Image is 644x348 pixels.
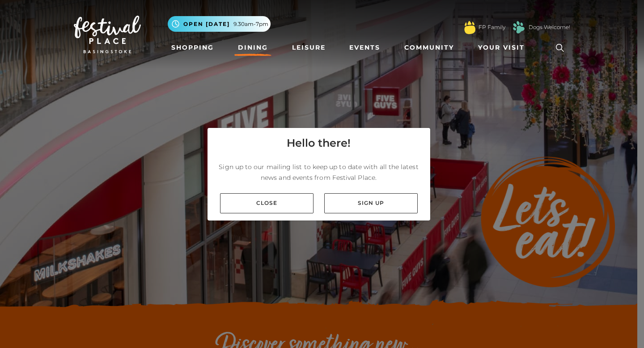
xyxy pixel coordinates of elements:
[479,23,505,31] a: FP Family
[168,16,271,32] button: Open [DATE] 9.30am-7pm
[478,43,525,52] span: Your Visit
[168,39,217,56] a: Shopping
[234,39,271,56] a: Dining
[324,193,418,213] a: Sign up
[529,23,570,31] a: Dogs Welcome!
[74,16,141,53] img: Festival Place Logo
[287,135,351,151] h4: Hello there!
[475,39,533,56] a: Your Visit
[288,39,329,56] a: Leisure
[346,39,384,56] a: Events
[215,161,423,183] p: Sign up to our mailing list to keep up to date with all the latest news and events from Festival ...
[183,20,230,28] span: Open [DATE]
[233,20,268,28] span: 9.30am-7pm
[220,193,314,213] a: Close
[401,39,458,56] a: Community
